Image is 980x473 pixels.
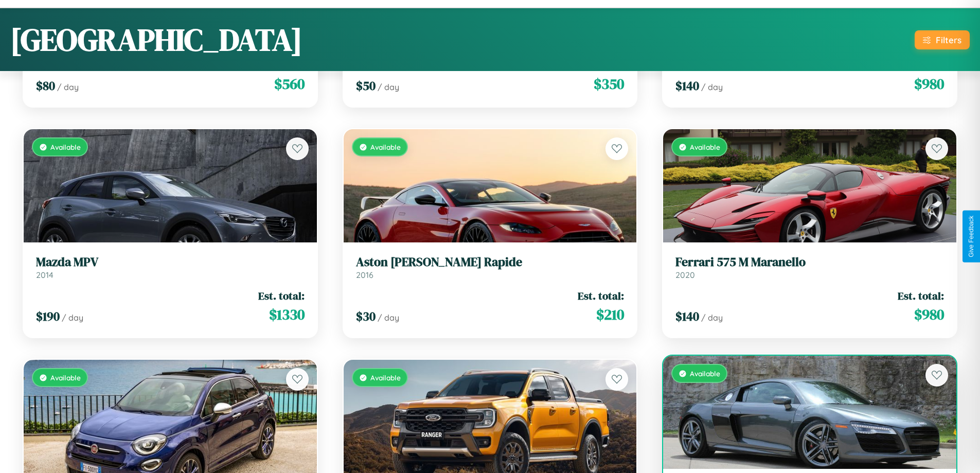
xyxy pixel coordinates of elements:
span: / day [701,312,723,323]
h3: Aston [PERSON_NAME] Rapide [356,255,625,270]
span: $ 560 [274,74,305,94]
h3: Mazda MPV [36,255,305,270]
span: Est. total: [258,288,305,303]
span: 2014 [36,270,54,280]
div: Give Feedback [968,216,975,257]
span: $ 210 [596,304,624,325]
h1: [GEOGRAPHIC_DATA] [10,19,302,61]
h3: Ferrari 575 M Maranello [675,255,944,270]
span: 2020 [675,270,695,280]
span: Available [50,373,81,382]
span: $ 350 [594,74,624,94]
span: $ 140 [675,77,699,94]
a: Mazda MPV2014 [36,255,305,280]
span: Available [370,373,401,382]
span: Available [690,369,720,378]
a: Ferrari 575 M Maranello2020 [675,255,944,280]
span: $ 980 [914,304,944,325]
span: 2016 [356,270,373,280]
span: $ 980 [914,74,944,94]
span: / day [701,82,723,92]
span: / day [378,82,399,92]
div: Filters [936,34,961,45]
span: $ 190 [36,308,60,325]
span: Available [690,143,720,151]
span: Est. total: [898,288,944,303]
span: Est. total: [578,288,624,303]
span: / day [378,312,399,323]
span: $ 140 [675,308,699,325]
span: Available [370,143,401,151]
span: $ 80 [36,77,55,94]
span: / day [62,312,83,323]
span: $ 1330 [269,304,305,325]
span: / day [57,82,79,92]
button: Filters [915,30,970,49]
span: $ 30 [356,308,376,325]
span: $ 50 [356,77,376,94]
a: Aston [PERSON_NAME] Rapide2016 [356,255,625,280]
span: Available [50,143,81,151]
